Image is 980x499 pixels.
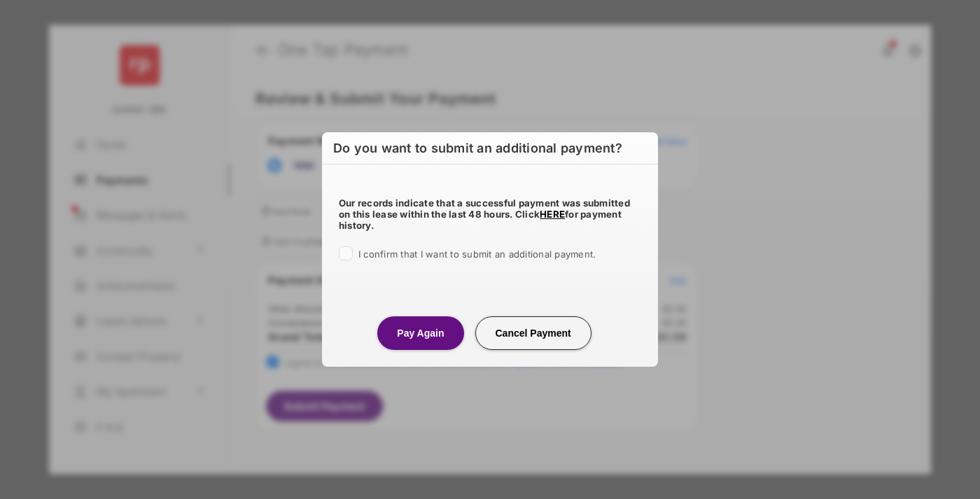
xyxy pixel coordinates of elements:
h6: Do you want to submit an additional payment? [322,132,658,164]
button: Cancel Payment [475,316,591,350]
button: Pay Again [377,316,463,350]
span: I confirm that I want to submit an additional payment. [358,248,596,260]
a: HERE [540,209,565,220]
h5: Our records indicate that a successful payment was submitted on this lease within the last 48 hou... [339,197,641,231]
